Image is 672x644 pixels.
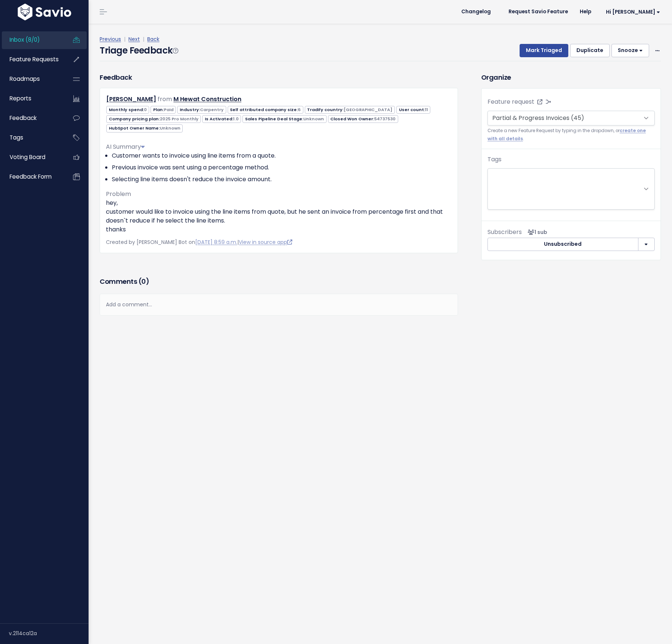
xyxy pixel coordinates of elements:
[487,155,502,164] label: Tags
[233,116,239,122] span: 1.0
[461,9,491,14] span: Changelog
[570,44,610,57] button: Duplicate
[2,129,61,146] a: Tags
[597,6,666,18] a: Hi [PERSON_NAME]
[200,107,224,113] span: Carpentry
[160,125,180,131] span: Unknown
[16,4,73,20] img: logo-white.9d6f32f41409.svg
[228,106,303,114] span: Self attributed company size:
[144,107,147,113] span: 0
[106,238,292,246] span: Created by [PERSON_NAME] Bot on |
[141,35,146,43] span: |
[106,124,183,132] span: HubSpot Owner Name:
[574,6,597,17] a: Help
[10,55,59,63] span: Feature Requests
[396,106,430,114] span: User count:
[10,153,45,161] span: Voting Board
[112,175,452,184] li: Selecting line items doesn't reduce the invoice amount.
[177,106,226,114] span: Industry:
[481,72,661,82] h3: Organize
[2,51,61,68] a: Feature Requests
[106,199,452,234] p: hey, customer would like to invoice using the line items from quote, but he sent an invoice from ...
[106,115,201,123] span: Company pricing plan:
[487,97,534,106] label: Feature request
[487,127,655,143] small: Create a new Feature Request by typing in the dropdown, or .
[2,31,61,48] a: Inbox (8/0)
[328,115,398,123] span: Closed Won Owner:
[9,624,89,643] div: v.2114ca12a
[305,106,395,114] span: Tradify country:
[606,9,660,15] span: Hi [PERSON_NAME]
[164,107,173,113] span: Paid
[112,163,452,172] li: Previous invoice was sent using a percentage method.
[2,70,61,87] a: Roadmaps
[239,238,292,246] a: View in source app
[106,142,145,151] span: AI Summary
[128,35,140,43] a: Next
[520,44,568,57] button: Mark Triaged
[303,116,324,122] span: Unknown
[158,95,172,103] span: from
[173,95,241,103] a: M Hewat Construction
[10,134,23,141] span: Tags
[106,106,149,114] span: Monthly spend:
[242,115,326,123] span: Sales Pipeline Deal Stage:
[160,116,199,122] span: 2025 Pro Monthly
[195,238,237,246] a: [DATE] 8:59 a.m.
[141,277,146,286] span: 0
[2,90,61,107] a: Reports
[100,35,121,43] a: Previous
[2,168,61,185] a: Feedback form
[151,106,176,114] span: Plan:
[112,151,452,160] li: Customer wants to invoice using line items from a quote.
[10,114,37,122] span: Feedback
[487,128,646,141] a: create one with all details
[106,190,131,198] span: Problem
[10,173,52,180] span: Feedback form
[147,35,159,43] a: Back
[10,94,31,102] span: Reports
[100,72,132,82] h3: Feedback
[2,110,61,127] a: Feedback
[425,107,428,113] span: 11
[344,107,392,113] span: [GEOGRAPHIC_DATA]
[100,294,458,316] div: Add a comment...
[611,44,649,57] button: Snooze
[298,107,301,113] span: 6
[503,6,574,17] a: Request Savio Feature
[10,36,40,44] span: Inbox (8/0)
[202,115,241,123] span: Is Activated:
[487,238,638,251] button: Unsubscribed
[374,116,396,122] span: 54737530
[525,228,547,236] span: <p><strong>Subscribers</strong><br><br> - Carolina Salcedo Claramunt<br> </p>
[100,276,458,287] h3: Comments ( )
[2,149,61,166] a: Voting Board
[100,44,178,57] h4: Triage Feedback
[106,95,156,103] a: [PERSON_NAME]
[123,35,127,43] span: |
[10,75,40,83] span: Roadmaps
[487,228,522,236] span: Subscribers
